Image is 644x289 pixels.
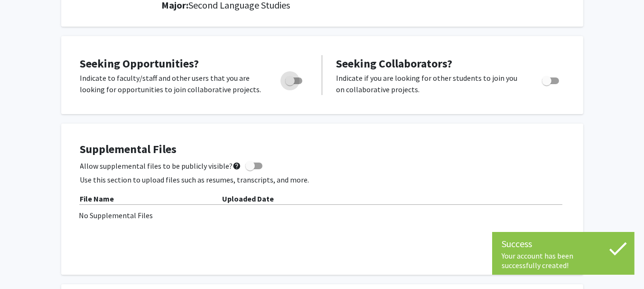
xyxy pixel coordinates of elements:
[336,72,524,95] p: Indicate if you are looking for other students to join you on collaborative projects.
[80,194,114,203] b: File Name
[7,246,40,282] iframe: Chat
[538,72,564,87] div: Toggle
[502,251,625,270] div: Your account has been successfully created!
[80,160,242,172] span: Allow supplemental files to be publicly visible?
[336,56,453,71] span: Seeking Collaborators?
[80,143,564,156] h4: Supplemental Files
[80,56,199,71] span: Seeking Opportunities?
[223,194,274,203] b: Uploaded Date
[502,237,625,251] div: Success
[80,72,267,95] p: Indicate to faculty/staff and other users that you are looking for opportunities to join collabor...
[79,210,565,221] div: No Supplemental Files
[233,160,242,172] mat-icon: help
[80,174,564,185] p: Use this section to upload files such as resumes, transcripts, and more.
[281,72,308,87] div: Toggle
